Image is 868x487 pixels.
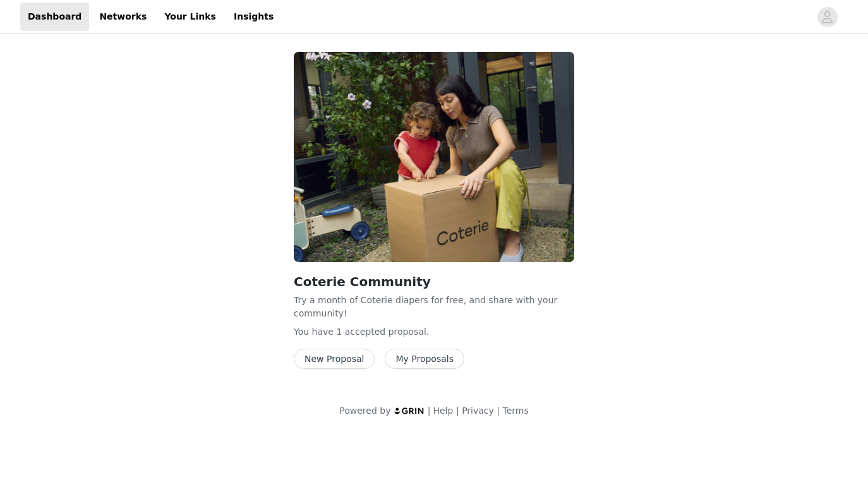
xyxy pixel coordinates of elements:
p: Try a month of Coterie diapers for free, and share with your community! [294,294,574,320]
a: Privacy [462,406,494,416]
p: You have 1 accepted proposal . [294,325,574,339]
h2: Coterie Community [294,272,574,291]
img: logo [394,407,425,415]
button: My Proposals [385,349,464,369]
a: Your Links [157,3,224,31]
a: Insights [226,3,281,31]
img: Coterie [294,52,574,262]
span: Powered by [339,406,390,416]
a: Help [433,406,454,416]
span: | [456,406,459,416]
a: Networks [92,3,154,31]
a: Dashboard [20,3,89,31]
span: | [428,406,431,416]
a: Terms [502,406,528,416]
div: avatar [821,7,833,27]
button: New Proposal [294,349,375,369]
span: | [497,406,500,416]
